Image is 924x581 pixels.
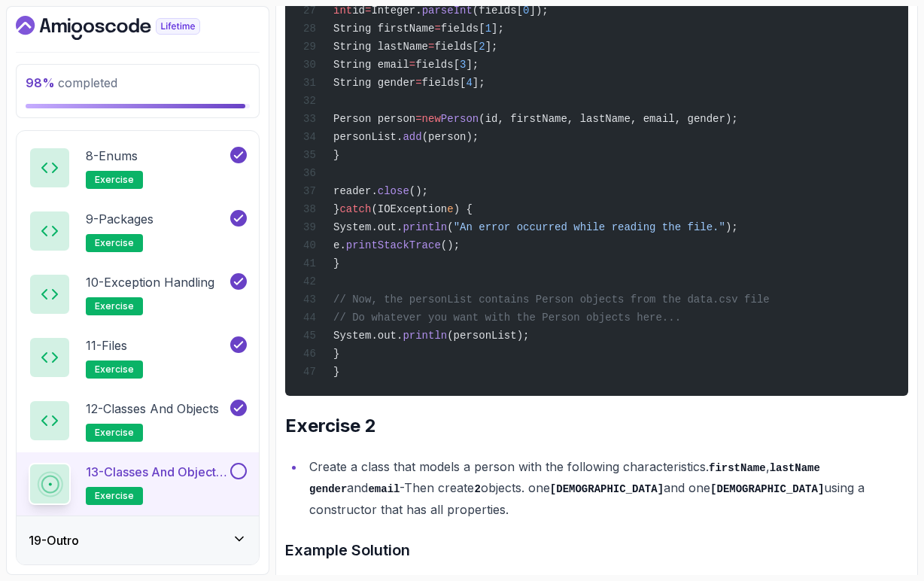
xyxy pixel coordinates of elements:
span: = [415,77,421,89]
span: String gender [333,77,415,89]
span: = [415,113,421,125]
span: exercise [95,174,134,186]
span: String lastName [333,41,428,53]
span: Person person [333,113,415,125]
span: 4 [466,77,472,89]
code: [DEMOGRAPHIC_DATA] [550,483,664,495]
h3: Example Solution [285,538,908,562]
h3: 19 - Outro [29,531,79,549]
span: fields[ [434,41,479,53]
span: fields[ [441,23,485,35]
span: (person); [422,131,479,143]
span: reader. [333,185,378,197]
h2: Exercise 2 [285,414,908,438]
code: email [368,483,400,495]
a: Dashboard [16,16,235,40]
span: printStackTrace [346,239,441,251]
span: int [333,5,352,17]
button: 8-Enumsexercise [29,147,247,189]
span: e [447,203,453,215]
span: 2 [479,41,485,53]
p: 8 - Enums [86,147,138,165]
p: 10 - Exception Handling [86,273,214,291]
span: ]; [466,59,479,71]
span: id [352,5,365,17]
span: 1 [485,23,491,35]
span: new [422,113,441,125]
span: close [378,185,409,197]
p: 13 - Classes and Objects II [86,463,227,481]
span: = [428,41,434,53]
span: // Now, the personList contains Person objects from the data.csv file [333,294,770,306]
span: 3 [460,59,466,71]
span: (id, firstName, lastName, email, gender); [479,113,737,125]
span: exercise [95,364,134,376]
button: 13-Classes and Objects IIexercise [29,463,247,505]
span: System.out. [333,330,403,342]
button: 10-Exception Handlingexercise [29,273,247,315]
span: println [403,330,447,342]
span: = [365,5,371,17]
p: 11 - Files [86,336,127,354]
span: (); [441,239,460,251]
code: [DEMOGRAPHIC_DATA] [710,483,824,495]
span: = [409,59,415,71]
span: completed [26,75,117,90]
span: Person [441,113,479,125]
span: ) { [454,203,473,215]
span: "An error occurred while reading the file." [454,221,725,233]
span: add [403,131,421,143]
code: lastName [770,462,820,474]
span: (IOException [371,203,447,215]
code: gender [309,483,347,495]
span: } [333,149,339,161]
span: e. [333,239,346,251]
button: 12-Classes and Objectsexercise [29,400,247,442]
span: fields[ [422,77,467,89]
span: = [434,23,440,35]
code: 2 [474,483,480,495]
button: 19-Outro [17,516,259,564]
span: exercise [95,300,134,312]
span: String email [333,59,409,71]
span: 98 % [26,75,55,90]
button: 11-Filesexercise [29,336,247,379]
span: exercise [95,427,134,439]
button: 9-Packagesexercise [29,210,247,252]
p: 9 - Packages [86,210,153,228]
span: } [333,257,339,269]
code: firstName [709,462,766,474]
span: System.out. [333,221,403,233]
span: (fields[ [473,5,523,17]
span: catch [339,203,371,215]
span: String firstName [333,23,434,35]
p: 12 - Classes and Objects [86,400,219,418]
span: personList. [333,131,403,143]
span: ]); [529,5,548,17]
span: } [333,203,339,215]
span: // Do whatever you want with the Person objects here... [333,312,681,324]
span: ]; [485,41,498,53]
span: exercise [95,237,134,249]
span: exercise [95,490,134,502]
span: ]; [473,77,485,89]
span: } [333,366,339,378]
span: parseInt [422,5,473,17]
span: ( [447,221,453,233]
span: Integer. [371,5,421,17]
span: } [333,348,339,360]
span: 0 [523,5,529,17]
span: println [403,221,447,233]
span: ); [725,221,738,233]
span: (); [409,185,428,197]
span: ]; [491,23,504,35]
span: (personList); [447,330,529,342]
li: Create a class that models a person with the following characteristics. , and -Then create object... [305,456,908,520]
span: fields[ [415,59,460,71]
